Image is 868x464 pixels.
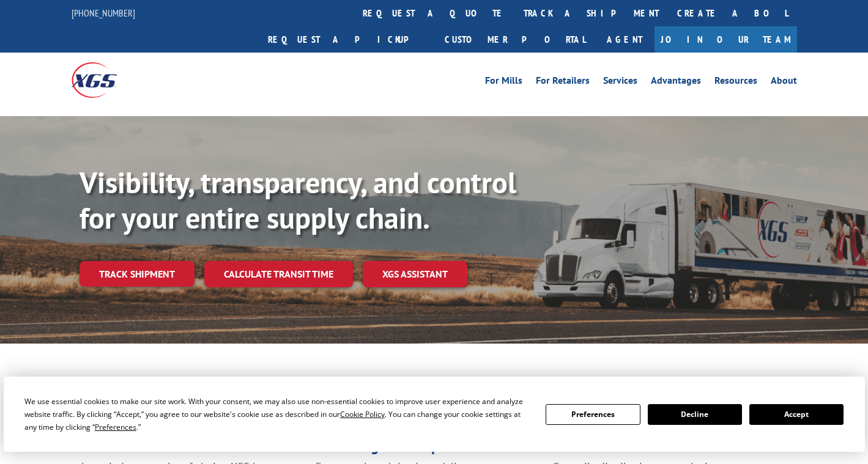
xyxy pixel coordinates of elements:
a: XGS ASSISTANT [363,261,467,287]
button: Accept [749,404,844,425]
a: Advantages [651,76,701,89]
a: For Mills [485,76,522,89]
a: Request a pickup [259,26,436,53]
a: About [771,76,797,89]
a: Join Our Team [655,26,797,53]
span: Cookie Policy [340,409,385,419]
a: For Retailers [536,76,590,89]
a: Services [603,76,637,89]
a: [PHONE_NUMBER] [72,7,135,19]
span: Preferences [95,422,136,432]
a: Calculate transit time [204,261,353,287]
a: Agent [595,26,655,53]
a: Resources [714,76,757,89]
div: We use essential cookies to make our site work. With your consent, we may also use non-essential ... [24,395,531,433]
a: Customer Portal [436,26,595,53]
button: Preferences [546,404,640,425]
a: Track shipment [80,261,195,287]
div: Cookie Consent Prompt [4,377,865,452]
button: Decline [648,404,742,425]
b: Visibility, transparency, and control for your entire supply chain. [80,163,516,237]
